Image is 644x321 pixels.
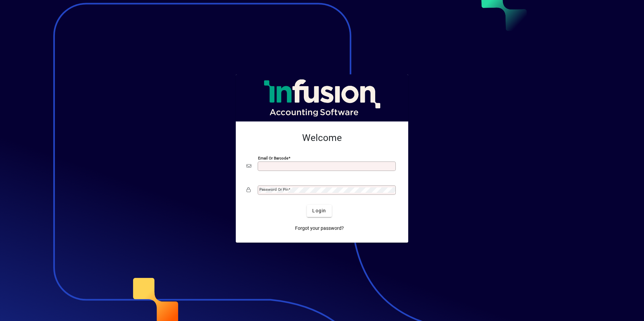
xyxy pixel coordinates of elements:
h2: Welcome [247,132,397,144]
a: Forgot your password? [292,222,347,235]
span: Forgot your password? [295,225,344,232]
button: Login [307,205,331,217]
span: Login [312,207,326,214]
mat-label: Email or Barcode [258,155,288,160]
mat-label: Password or Pin [259,187,288,192]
